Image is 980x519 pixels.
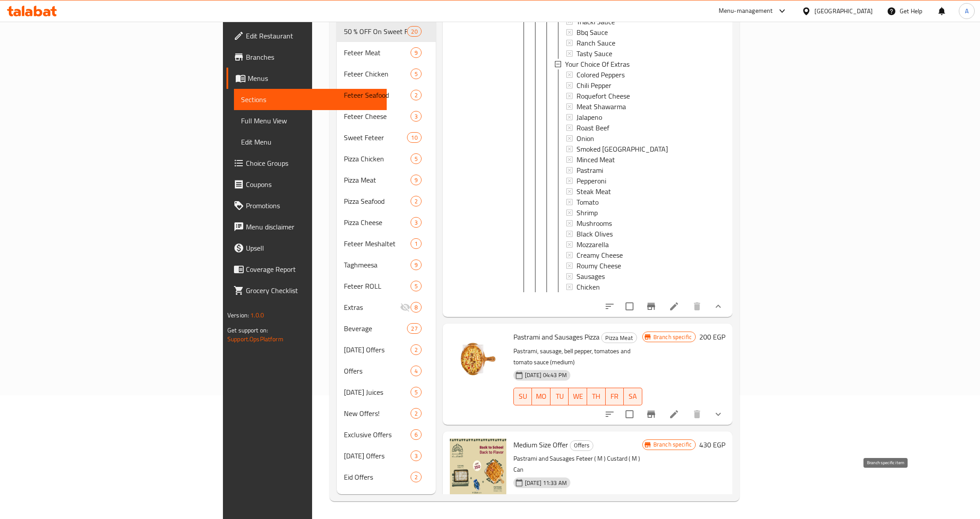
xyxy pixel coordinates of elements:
img: Pastrami and Sausages Pizza [450,331,506,387]
span: Full Menu View [241,115,380,126]
a: Support.OpsPlatform [227,333,283,345]
span: 5 [411,155,421,163]
div: items [411,281,422,291]
span: [DATE] 11:33 AM [521,479,570,487]
a: Upsell [226,237,387,259]
button: Branch-specific-item [641,404,662,425]
span: SU [517,390,529,403]
span: Roumy Cheese [577,260,621,271]
div: New Offers!2 [337,403,436,424]
span: A [965,6,969,16]
span: 2 [411,409,421,418]
div: items [411,387,422,397]
div: items [411,153,422,164]
button: TU [550,388,569,405]
a: Choice Groups [226,153,387,174]
div: items [411,69,422,79]
a: Full Menu View [234,110,387,131]
div: Offers4 [337,360,436,382]
span: Exclusive Offers [344,429,411,440]
span: [DATE] Offers [344,450,411,461]
a: Edit Restaurant [226,25,387,46]
span: 3 [411,112,421,121]
span: Grocery Checklist [246,285,380,296]
div: Feteer Meat [344,47,411,58]
button: WE [569,388,587,405]
div: Beverage27 [337,318,436,339]
div: Pizza Chicken [344,153,411,164]
div: [DATE] Offers3 [337,445,436,466]
button: FR [606,388,624,405]
span: 9 [411,176,421,184]
span: Your Choice Of Extras [565,59,629,69]
span: 9 [411,261,421,269]
div: Menu-management [719,6,773,16]
a: Coupons [226,174,387,195]
span: Tasty Sauce [577,48,612,59]
span: Tomato [577,197,599,207]
div: items [411,302,422,313]
nav: Menu sections [337,17,436,491]
div: Pizza Chicken5 [337,148,436,169]
span: Upsell [246,243,380,253]
div: [DATE] Juices5 [337,382,436,403]
div: Taghmeesa9 [337,254,436,275]
div: [DATE] Offers2 [337,339,436,360]
span: 2 [411,346,421,354]
span: Feteer Meshaltet [344,238,411,249]
button: show more [708,296,729,317]
span: Version: [227,309,249,321]
span: Chili Pepper [577,80,611,91]
span: Medium Size Offer [513,438,568,451]
span: Chicken [577,282,600,292]
div: Easter Offers [344,450,411,461]
a: Edit menu item [669,409,679,420]
div: items [411,472,422,482]
span: Meat Shawarma [577,101,626,112]
span: Feteer Seafood [344,90,411,100]
span: FR [609,390,621,403]
div: Feteer Meshaltet1 [337,233,436,254]
span: 3 [411,218,421,227]
span: 10 [407,134,421,142]
span: New Offers! [344,408,411,419]
span: Sections [241,94,380,105]
div: Feteer Meat9 [337,42,436,63]
a: Promotions [226,195,387,216]
span: Pizza Meat [344,175,411,185]
div: 50 % OFF On Sweet Feteer20 [337,21,436,42]
div: Eid Offers2 [337,466,436,488]
span: Bbq Sauce [577,27,608,38]
div: items [407,26,421,37]
div: items [411,408,422,419]
span: Pizza Cheese [344,217,411,228]
div: Sweet Feteer10 [337,127,436,148]
a: Menu disclaimer [226,216,387,237]
div: items [411,90,422,100]
div: [GEOGRAPHIC_DATA] [814,6,873,16]
button: delete [686,404,708,425]
span: 6 [411,431,421,439]
a: Branches [226,46,387,68]
span: 5 [411,388,421,397]
span: Sausages [577,271,605,282]
span: WE [572,390,584,403]
span: Edit Restaurant [246,31,380,41]
div: Feteer ROLL [344,281,411,291]
span: Feteer Chicken [344,69,411,79]
span: 9 [411,49,421,57]
div: Pizza Seafood2 [337,191,436,212]
span: 2 [411,197,421,206]
span: [DATE] Offers [344,344,411,355]
span: Eid Offers [344,472,411,482]
span: Jalapeno [577,112,602,122]
div: Ramadan Offers [344,344,411,355]
div: Pizza Seafood [344,196,411,206]
span: 1.0.0 [250,309,264,321]
div: Extras [344,302,400,313]
span: Coupons [246,179,380,190]
button: delete [686,296,708,317]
